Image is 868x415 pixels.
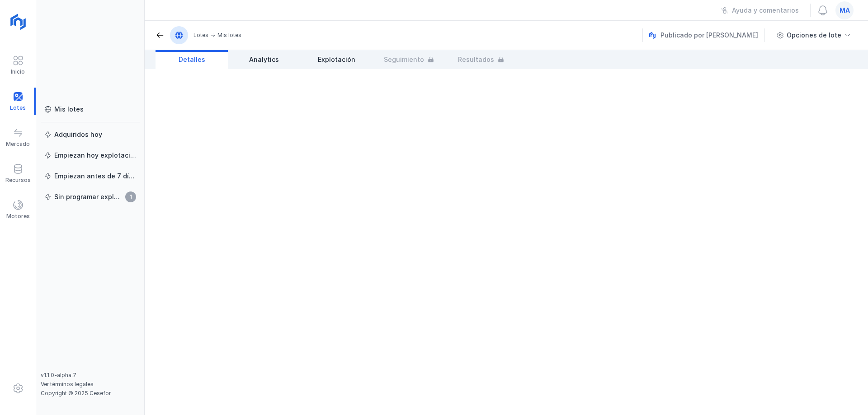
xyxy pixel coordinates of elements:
[54,172,136,181] div: Empiezan antes de 7 días
[41,189,140,205] a: Sin programar explotación1
[156,50,228,69] a: Detalles
[649,32,656,39] img: nemus.svg
[11,68,25,75] div: Inicio
[7,10,29,33] img: logoRight.svg
[54,151,136,160] div: Empiezan hoy explotación
[840,6,850,15] span: ma
[373,50,445,69] a: Seguimiento
[249,55,279,64] span: Analytics
[41,101,140,117] a: Mis lotes
[732,6,799,15] div: Ayuda y comentarios
[54,130,102,139] div: Adquiridos hoy
[41,390,140,397] div: Copyright © 2025 Cesefor
[318,55,355,64] span: Explotación
[300,50,373,69] a: Explotación
[787,31,841,40] div: Opciones de lote
[41,168,140,184] a: Empiezan antes de 7 días
[5,177,31,184] div: Recursos
[6,140,30,148] div: Mercado
[193,32,208,39] div: Lotes
[458,55,494,64] span: Resultados
[179,55,205,64] span: Detalles
[445,50,517,69] a: Resultados
[41,147,140,163] a: Empiezan hoy explotación
[384,55,424,64] span: Seguimiento
[715,3,805,18] button: Ayuda y comentarios
[54,192,123,201] div: Sin programar explotación
[217,32,241,39] div: Mis lotes
[649,28,766,42] div: Publicado por [PERSON_NAME]
[41,126,140,143] a: Adquiridos hoy
[41,381,94,387] a: Ver términos legales
[125,191,136,202] span: 1
[228,50,300,69] a: Analytics
[6,213,30,220] div: Motores
[41,372,140,379] div: v1.1.0-alpha.7
[54,105,84,114] div: Mis lotes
